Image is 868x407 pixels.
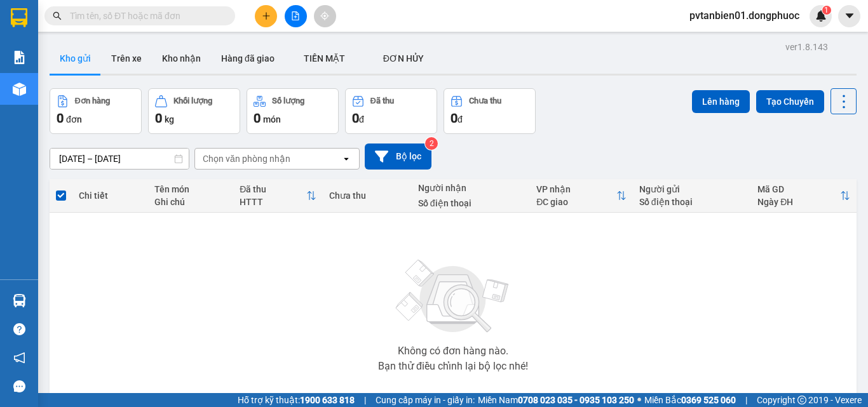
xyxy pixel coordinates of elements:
span: | [745,393,747,407]
span: copyright [797,396,806,404]
button: Lên hàng [692,90,750,113]
sup: 2 [425,137,438,150]
th: Toggle SortBy [751,179,857,213]
div: Mã GD [757,184,840,194]
img: solution-icon [13,51,26,64]
div: Số lượng [272,97,304,105]
svg: open [341,154,351,164]
span: đơn [66,114,82,124]
div: Chọn văn phòng nhận [203,152,290,165]
strong: 0708 023 035 - 0935 103 250 [518,395,634,405]
div: Đã thu [240,184,306,194]
span: Cung cấp máy in - giấy in: [376,393,475,407]
strong: 0369 525 060 [681,395,736,405]
button: Kho nhận [152,43,211,74]
img: warehouse-icon [13,83,26,96]
div: Chi tiết [79,190,142,201]
span: Hỗ trợ kỹ thuật: [238,393,355,407]
span: 1 [824,6,829,15]
span: 0 [352,110,359,126]
span: 0 [155,110,162,126]
div: Khối lượng [173,97,212,105]
span: question-circle [13,323,25,335]
span: 0 [451,110,458,126]
img: logo-vxr [11,8,27,27]
th: Toggle SortBy [233,179,322,213]
span: notification [13,352,25,364]
span: Miền Nam [478,393,634,407]
div: ĐC giao [536,197,616,207]
span: TIỀN MẶT [304,53,345,63]
div: Người nhận [418,183,524,193]
span: kg [165,114,174,124]
span: Miền Bắc [644,393,736,407]
div: Bạn thử điều chỉnh lại bộ lọc nhé! [378,361,528,371]
button: Kho gửi [50,43,101,74]
button: aim [314,5,336,27]
button: plus [255,5,277,27]
sup: 1 [822,6,831,15]
div: Người gửi [639,184,745,194]
input: Select a date range. [50,149,189,169]
span: aim [320,11,329,20]
span: search [53,11,62,20]
span: message [13,380,25,392]
span: đ [359,114,364,124]
div: Không có đơn hàng nào. [398,346,508,356]
img: icon-new-feature [815,10,827,22]
div: Số điện thoại [418,198,524,208]
div: Tên món [154,184,227,194]
span: 0 [57,110,64,126]
button: Tạo Chuyến [756,90,824,113]
button: Khối lượng0kg [148,88,240,134]
div: Đã thu [370,97,394,105]
div: VP nhận [536,184,616,194]
span: ĐƠN HỦY [383,53,424,63]
div: Chưa thu [469,97,501,105]
input: Tìm tên, số ĐT hoặc mã đơn [70,9,220,23]
div: Chưa thu [329,190,405,201]
span: 0 [254,110,261,126]
button: Đơn hàng0đơn [50,88,142,134]
button: file-add [285,5,307,27]
span: | [364,393,366,407]
span: plus [262,11,271,20]
button: caret-down [838,5,860,27]
button: Chưa thu0đ [444,88,536,134]
span: pvtanbien01.dongphuoc [679,8,810,23]
strong: 1900 633 818 [300,395,355,405]
div: Ngày ĐH [757,197,840,207]
span: file-add [291,11,300,20]
button: Bộ lọc [365,143,431,170]
button: Trên xe [101,43,152,74]
button: Hàng đã giao [211,43,285,74]
div: Đơn hàng [75,97,110,105]
th: Toggle SortBy [530,179,633,213]
img: svg+xml;base64,PHN2ZyBjbGFzcz0ibGlzdC1wbHVnX19zdmciIHhtbG5zPSJodHRwOi8vd3d3LnczLm9yZy8yMDAwL3N2Zy... [390,252,517,341]
button: Đã thu0đ [345,88,437,134]
button: Số lượng0món [247,88,339,134]
div: ver 1.8.143 [785,40,828,54]
div: HTTT [240,197,306,207]
div: Ghi chú [154,197,227,207]
span: ⚪️ [637,397,641,403]
div: Số điện thoại [639,197,745,207]
img: warehouse-icon [13,294,26,307]
span: đ [458,114,463,124]
span: caret-down [844,10,855,22]
span: món [263,114,281,124]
